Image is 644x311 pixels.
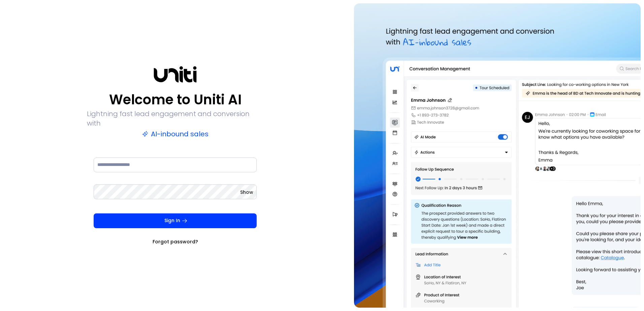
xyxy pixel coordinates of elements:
a: Forgot password? [153,238,198,245]
button: Sign In [94,213,257,228]
p: Welcome to Uniti AI [109,92,241,108]
p: AI-inbound sales [142,129,208,139]
button: Show [240,189,253,196]
p: Lightning fast lead engagement and conversion with [87,109,263,128]
img: auth-hero.png [354,3,641,308]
